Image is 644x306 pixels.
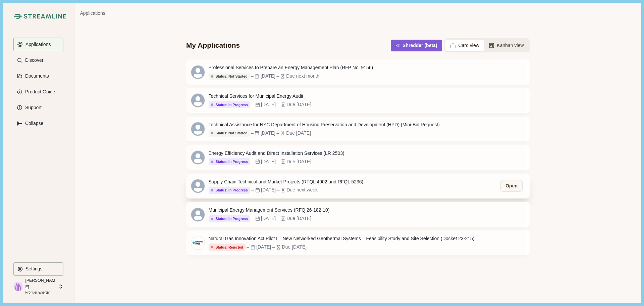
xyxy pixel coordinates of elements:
img: Streamline Climate Logo [13,13,22,19]
img: profile picture [13,282,23,291]
button: Applications [13,38,63,51]
div: Status: In Progress [211,217,248,221]
div: Due [DATE] [282,244,307,251]
a: Technical Assistance for NYC Department of Housing Preservation and Development (HPD) (Mini-Bid R... [186,117,530,141]
button: Status: In Progress [209,215,250,222]
p: Product Guide [23,89,55,95]
div: – [251,158,254,165]
div: – [277,186,280,193]
button: Settings [13,262,63,276]
a: Settings [13,262,63,278]
div: Due [DATE] [286,158,311,165]
p: Support [23,105,42,111]
button: Kanban view [484,40,529,51]
div: – [251,215,254,222]
a: Municipal Energy Management Services (RFQ 26-182-10)Status: In Progress–[DATE]–Due [DATE] [186,202,530,227]
button: Expand [13,117,63,130]
div: Technical Assistance for NYC Department of Housing Preservation and Development (HPD) (Mini-Bid R... [209,121,440,128]
button: Status: In Progress [209,101,250,108]
svg: avatar [191,208,205,221]
p: Documents [23,73,49,79]
div: My Applications [186,41,240,50]
a: Technical Services for Municipal Energy AuditStatus: In Progress–[DATE]–Due [DATE] [186,88,530,113]
svg: avatar [191,179,205,193]
div: – [272,244,275,251]
button: Support [13,101,63,114]
p: Settings [23,266,43,272]
a: Energy Efficiency Audit and Direct Installation Services (LR 2503)Status: In Progress–[DATE]–Due ... [186,145,530,170]
button: Status: Not Started [209,130,250,137]
button: Status: In Progress [209,187,250,194]
div: – [251,186,254,193]
div: – [247,244,249,251]
div: Due next month [286,73,319,80]
svg: avatar [191,122,205,136]
a: Professional Services to Prepare an Energy Management Plan (RFP No. 9156)Status: Not Started–[DAT... [186,59,530,84]
button: Card view [445,40,484,51]
a: Streamline Climate LogoStreamline Climate Logo [13,13,63,19]
div: – [251,73,254,80]
div: Status: In Progress [211,188,248,192]
div: Municipal Energy Management Services (RFQ 26-182-10) [209,207,330,214]
div: Supply Chain Technical and Market Projects (RFQL 4902 and RFQL 5236) [209,178,364,185]
div: [DATE] [261,130,275,137]
div: [DATE] [261,186,276,193]
p: Frontier Energy [25,290,56,295]
div: – [276,130,279,137]
p: Collapse [23,121,43,126]
div: – [276,73,279,80]
div: – [251,130,254,137]
a: Natural Gas Innovation Act Pilot I – New Networked Geothermal Systems – Feasibility Study and Sit... [186,230,530,255]
p: [PERSON_NAME] [25,277,56,290]
div: Professional Services to Prepare an Energy Management Plan (RFP No. 9156) [209,64,373,71]
div: Status: In Progress [211,103,248,107]
div: Status: Not Started [211,131,248,135]
svg: avatar [191,65,205,79]
div: Due [DATE] [286,215,311,222]
button: Shredder (beta) [391,40,442,51]
img: Streamline Climate Logo [24,14,66,19]
button: Documents [13,69,63,83]
p: Discover [23,57,43,63]
button: Open [500,180,523,192]
div: – [277,101,280,108]
button: Status: Rejected [209,244,246,251]
div: Due [DATE] [286,130,311,137]
div: [DATE] [261,158,276,165]
div: Status: Rejected [211,245,243,250]
a: Applications [80,10,105,17]
div: [DATE] [261,101,276,108]
button: Discover [13,53,63,67]
button: Status: In Progress [209,158,250,165]
div: – [251,101,254,108]
div: Due [DATE] [286,101,311,108]
div: Natural Gas Innovation Act Pilot I – New Networked Geothermal Systems – Feasibility Study and Sit... [209,235,475,242]
div: [DATE] [261,215,276,222]
svg: avatar [191,94,205,107]
button: Product Guide [13,85,63,98]
button: Status: Not Started [209,73,250,80]
a: Supply Chain Technical and Market Projects (RFQL 4902 and RFQL 5236)Status: In Progress–[DATE]–Du... [186,174,530,199]
div: Energy Efficiency Audit and Direct Installation Services (LR 2503) [209,150,344,157]
div: – [277,158,280,165]
div: Technical Services for Municipal Energy Audit [209,93,312,100]
div: Status: In Progress [211,160,248,164]
div: [DATE] [261,73,275,80]
img: centerpoint_energy-logo_brandlogos.net_msegq.png [191,236,205,250]
div: [DATE] [256,244,271,251]
div: Status: Not Started [211,74,248,79]
div: – [277,215,280,222]
svg: avatar [191,151,205,164]
p: Applications [23,42,51,47]
div: Due next week [286,186,318,193]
